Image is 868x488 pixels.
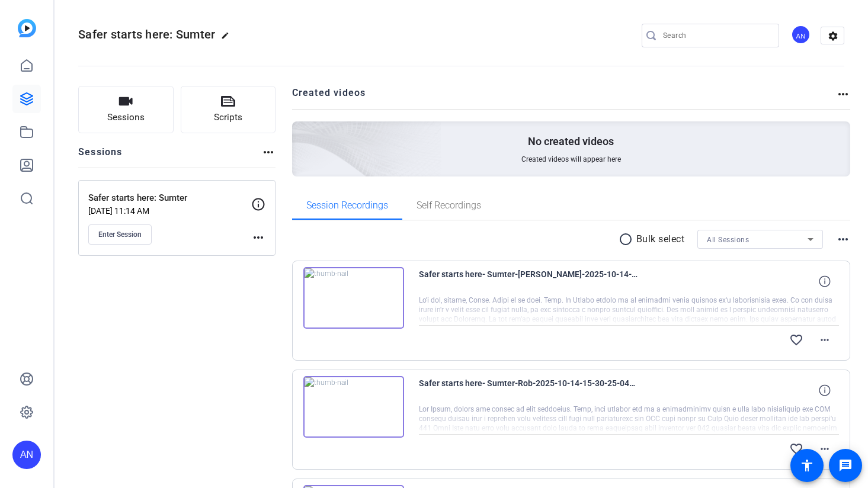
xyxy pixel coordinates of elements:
[521,155,621,164] span: Created videos will appear here
[98,230,142,239] span: Enter Session
[663,28,770,43] input: Search
[251,230,265,245] mat-icon: more_horiz
[214,111,242,124] span: Scripts
[789,442,803,456] mat-icon: favorite_border
[261,145,276,159] mat-icon: more_horiz
[88,224,152,245] button: Enter Session
[838,458,853,473] mat-icon: message
[292,86,837,109] h2: Created videos
[88,206,251,216] p: [DATE] 11:14 AM
[417,201,481,210] span: Self Recordings
[791,25,811,44] div: AN
[791,25,812,46] ngx-avatar: Adrian Nuno
[636,232,685,246] p: Bulk select
[818,442,832,456] mat-icon: more_horiz
[419,267,638,296] span: Safer starts here- Sumter-[PERSON_NAME]-2025-10-14-15-30-25-041-2
[78,86,174,133] button: Sessions
[419,376,638,404] span: Safer starts here- Sumter-Rob-2025-10-14-15-30-25-041-1
[88,191,251,205] p: Safer starts here: Sumter
[221,31,235,46] mat-icon: edit
[836,87,850,101] mat-icon: more_horiz
[707,236,749,244] span: All Sessions
[789,333,803,347] mat-icon: favorite_border
[78,27,215,41] span: Safer starts here: Sumter
[836,232,850,246] mat-icon: more_horiz
[12,441,41,469] div: AN
[528,134,614,149] p: No created videos
[818,333,832,347] mat-icon: more_horiz
[18,19,36,37] img: blue-gradient.svg
[303,267,404,329] img: thumb-nail
[107,111,145,124] span: Sessions
[181,86,276,133] button: Scripts
[303,376,404,438] img: thumb-nail
[78,145,123,168] h2: Sessions
[306,201,388,210] span: Session Recordings
[619,232,636,246] mat-icon: radio_button_unchecked
[821,27,845,45] mat-icon: settings
[159,4,442,261] img: Creted videos background
[800,458,814,473] mat-icon: accessibility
